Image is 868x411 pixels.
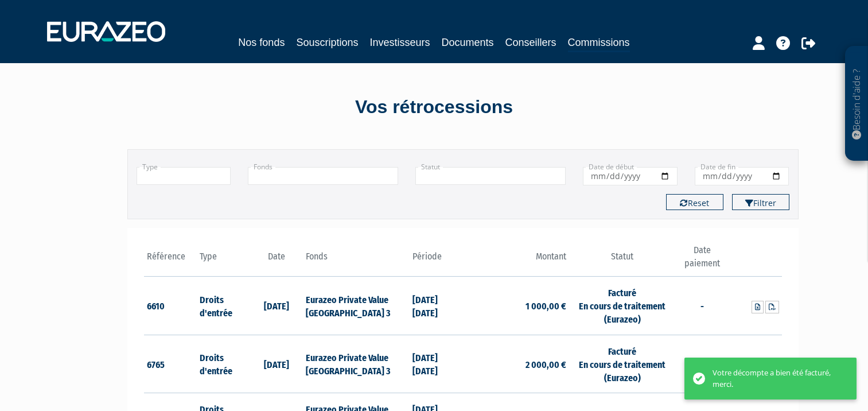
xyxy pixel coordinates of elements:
td: [DATE] [DATE] [410,335,463,393]
td: 1 000,00 € [463,277,569,335]
a: Investisseurs [369,34,430,51]
button: Reset [666,194,723,210]
td: [DATE] [DATE] [410,277,463,335]
button: Filtrer [732,194,789,210]
td: 6765 [144,335,197,393]
td: - [675,335,729,393]
th: Type [197,244,250,277]
th: Statut [569,244,675,277]
td: 6610 [144,277,197,335]
a: Conseillers [505,34,556,51]
td: Droits d'entrée [197,277,250,335]
td: Droits d'entrée [197,335,250,393]
th: Montant [463,244,569,277]
a: Commissions [568,34,630,52]
a: Nos fonds [238,34,285,51]
th: Date [250,244,303,277]
th: Période [410,244,463,277]
div: Votre décompte a bien été facturé, merci. [713,367,839,390]
p: Besoin d'aide ? [850,52,863,156]
td: 2 000,00 € [463,335,569,393]
td: [DATE] [250,335,303,393]
a: Documents [442,34,494,51]
td: [DATE] [250,277,303,335]
img: 1732889491-logotype_eurazeo_blanc_rvb.png [47,21,165,42]
td: Facturé En cours de traitement (Eurazeo) [569,277,675,335]
td: Eurazeo Private Value [GEOGRAPHIC_DATA] 3 [303,335,409,393]
td: Facturé En cours de traitement (Eurazeo) [569,335,675,393]
a: Souscriptions [296,34,358,51]
th: Date paiement [675,244,729,277]
td: Eurazeo Private Value [GEOGRAPHIC_DATA] 3 [303,277,409,335]
th: Fonds [303,244,409,277]
th: Référence [144,244,197,277]
div: Vos rétrocessions [107,94,761,121]
td: - [675,277,729,335]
